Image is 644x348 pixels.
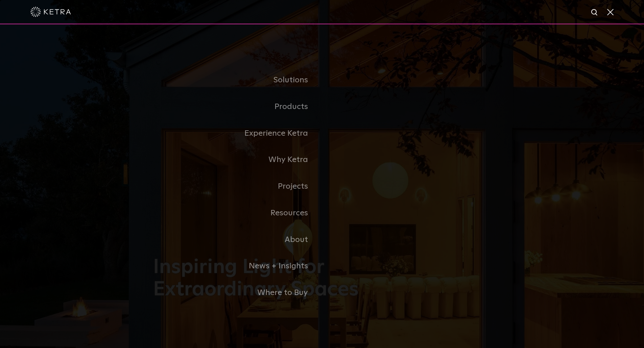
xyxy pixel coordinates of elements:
a: About [153,226,322,253]
img: ketra-logo-2019-white [30,7,71,17]
a: Experience Ketra [153,120,322,147]
a: Products [153,93,322,120]
div: Navigation Menu [153,67,491,306]
a: Projects [153,173,322,200]
a: Solutions [153,67,322,93]
img: search icon [591,8,599,17]
a: Where to Buy [153,279,322,306]
a: Why Ketra [153,146,322,173]
a: News + Insights [153,253,322,279]
a: Resources [153,200,322,226]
